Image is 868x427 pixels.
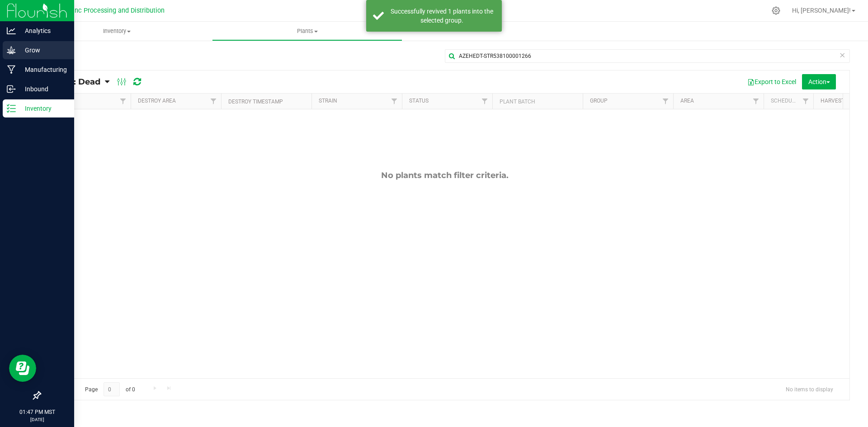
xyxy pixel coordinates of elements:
[749,94,764,109] a: Filter
[7,26,16,35] inline-svg: Analytics
[47,77,105,87] a: Plants: Dead
[228,99,283,105] a: Destroy Timestamp
[680,98,694,104] a: Area
[764,94,813,109] th: Scheduled
[16,84,70,94] p: Inbound
[7,104,16,113] inline-svg: Inventory
[26,7,165,14] span: Globe Farmacy Inc Processing and Distribution
[802,74,836,89] button: Action
[477,94,492,109] a: Filter
[212,27,402,35] span: Plants
[778,382,840,396] span: No items to display
[808,78,830,85] span: Action
[16,45,70,56] p: Grow
[206,94,221,109] a: Filter
[4,408,70,416] p: 01:47 PM MST
[798,94,813,109] a: Filter
[389,7,495,25] div: Successfully revived 1 plants into the selected group.
[9,355,36,382] iframe: Resource center
[77,382,142,396] span: Page of 0
[387,94,402,109] a: Filter
[319,98,337,104] a: Strain
[590,98,608,104] a: Group
[22,27,212,35] span: Inventory
[7,65,16,74] inline-svg: Manufacturing
[138,98,176,104] a: Destroy Area
[792,7,851,14] span: Hi, [PERSON_NAME]!
[22,22,212,41] a: Inventory
[40,170,849,180] div: No plants match filter criteria.
[16,25,70,36] p: Analytics
[212,22,402,41] a: Plants
[492,94,583,109] th: Plant Batch
[741,74,802,89] button: Export to Excel
[821,98,844,104] a: Harvest
[839,49,845,61] span: Clear
[7,46,16,55] inline-svg: Grow
[445,49,850,63] input: Search Plant ID, Strain, Area, Group, Harvest ...
[4,416,70,423] p: [DATE]
[116,94,131,109] a: Filter
[770,6,782,15] div: Manage settings
[7,84,16,94] inline-svg: Inbound
[409,98,429,104] a: Status
[16,64,70,75] p: Manufacturing
[658,94,673,109] a: Filter
[16,103,70,114] p: Inventory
